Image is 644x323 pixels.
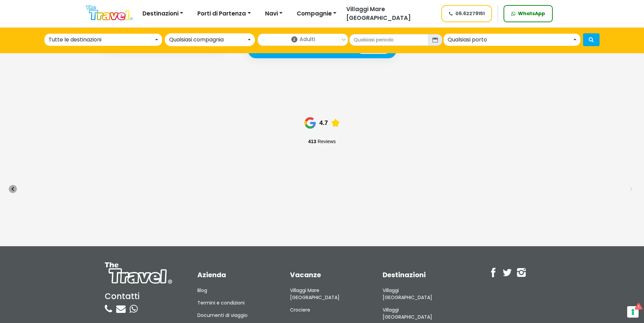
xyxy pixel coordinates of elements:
button: Destinazioni [138,7,188,21]
a: Blog [197,287,261,294]
a: Villaggi [GEOGRAPHIC_DATA] [383,306,447,321]
h5: Azienda [197,271,261,279]
img: logo-negativo.svg [105,262,172,284]
div: Contatti [105,292,169,301]
h5: Destinazioni [383,271,447,279]
span: Villaggi Mare [GEOGRAPHIC_DATA] [346,5,411,22]
a: Termini e condizioni [197,299,261,306]
a: Villaggi [GEOGRAPHIC_DATA] [383,287,447,301]
button: Compagnie [292,7,341,21]
span: WhatsApp [518,10,545,17]
iframe: Recensioni dei clienti pubblicate su Trustpilot [105,86,539,104]
span: 06.62279151 [455,10,485,17]
button: Porti di Partenza [193,7,255,21]
a: WhatsApp [504,5,553,22]
button: Navi [261,7,287,21]
img: Logo The Travel [86,5,133,21]
a: Villaggi Mare [GEOGRAPHIC_DATA] [290,287,354,301]
a: Documenti di viaggio [197,312,261,319]
h5: Vacanze [290,271,354,279]
a: 06.62279151 [441,5,492,22]
a: Villaggi Mare [GEOGRAPHIC_DATA] [341,5,435,22]
a: Crociere [290,306,354,314]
